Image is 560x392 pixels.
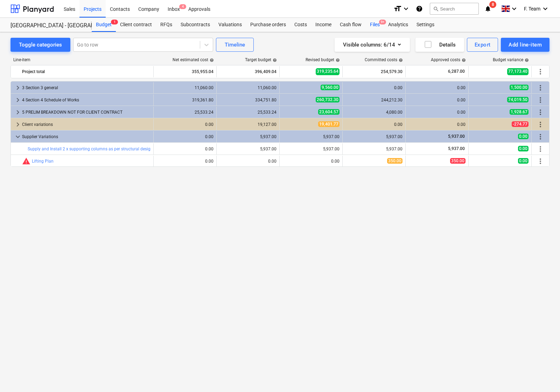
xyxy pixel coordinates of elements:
[408,85,465,90] div: 0.00
[245,57,277,62] div: Target budget
[489,1,496,8] span: 8
[510,85,528,90] span: 1,500.00
[493,57,529,62] div: Budget variance
[22,66,150,77] div: Project total
[225,40,245,49] div: Timeline
[484,5,491,13] i: notifications
[416,5,423,13] i: Knowledge base
[290,18,311,32] a: Costs
[156,159,213,164] div: 0.00
[408,122,465,127] div: 0.00
[335,38,410,52] button: Visible columns:6/14
[507,97,528,102] span: 74,019.50
[424,40,456,49] div: Details
[412,18,439,32] a: Settings
[510,5,518,13] i: keyboard_arrow_down
[415,38,464,52] button: Details
[22,131,150,142] div: Supplier Variations
[408,110,465,115] div: 0.00
[208,58,214,62] span: help
[343,40,401,49] div: Visible columns : 6/14
[318,109,339,115] span: 23,604.57
[536,120,545,129] span: More actions
[387,158,402,164] span: 350.00
[450,158,465,164] span: 350.00
[523,58,529,62] span: help
[518,134,528,139] span: 0.00
[321,85,339,90] span: 9,560.00
[219,147,276,151] div: 5,937.00
[116,18,156,32] div: Client contract
[475,40,491,49] div: Export
[111,20,118,24] span: 1
[430,3,479,15] button: Search
[156,85,213,90] div: 11,060.00
[402,5,410,13] i: keyboard_arrow_down
[345,66,402,77] div: 254,579.30
[345,122,402,127] div: 0.00
[156,122,213,127] div: 0.00
[525,358,560,392] iframe: Chat Widget
[219,110,276,115] div: 25,533.24
[431,57,466,62] div: Approved costs
[14,108,22,116] span: keyboard_arrow_right
[246,18,290,32] a: Purchase orders
[282,147,339,151] div: 5,937.00
[10,22,83,29] div: [GEOGRAPHIC_DATA] - [GEOGRAPHIC_DATA] ([PERSON_NAME][GEOGRAPHIC_DATA])
[384,18,412,32] a: Analytics
[156,110,213,115] div: 25,533.24
[311,18,336,32] a: Income
[10,57,154,62] div: Line-item
[216,38,254,52] button: Timeline
[334,58,340,62] span: help
[365,57,403,62] div: Committed costs
[271,58,277,62] span: help
[316,68,339,75] span: 319,235.64
[156,66,213,77] div: 355,955.04
[336,18,366,32] div: Cash flow
[282,134,339,139] div: 5,937.00
[156,134,213,139] div: 0.00
[467,38,498,52] button: Export
[447,134,465,139] span: 5,937.00
[345,110,402,115] div: 4,080.00
[345,98,402,102] div: 244,212.30
[22,107,150,118] div: 5 PRELIM BREAKDOWN NOT FOR CLIENT CONTRACT
[536,108,545,116] span: More actions
[92,18,116,32] div: Budget
[408,98,465,102] div: 0.00
[282,159,339,164] div: 0.00
[156,18,176,32] div: RFQs
[366,18,384,32] a: Files9+
[176,18,214,32] a: Subcontracts
[501,38,549,52] button: Add line-item
[366,18,384,32] div: Files
[345,134,402,139] div: 5,937.00
[219,122,276,127] div: 19,127.00
[14,96,22,104] span: keyboard_arrow_right
[345,147,402,151] div: 5,937.00
[316,97,339,102] span: 260,732.30
[318,121,339,127] span: 19,401.77
[393,5,402,13] i: format_size
[219,159,276,164] div: 0.00
[536,157,545,165] span: More actions
[156,98,213,102] div: 319,361.80
[397,58,403,62] span: help
[156,147,213,151] div: 0.00
[219,98,276,102] div: 334,751.80
[512,121,528,127] span: -274.77
[214,18,246,32] a: Valuations
[179,4,186,9] span: 4
[10,38,70,52] button: Toggle categories
[32,159,54,164] a: Lifting Plan
[509,40,542,49] div: Add line-item
[510,109,528,115] span: 1,928.67
[536,133,545,141] span: More actions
